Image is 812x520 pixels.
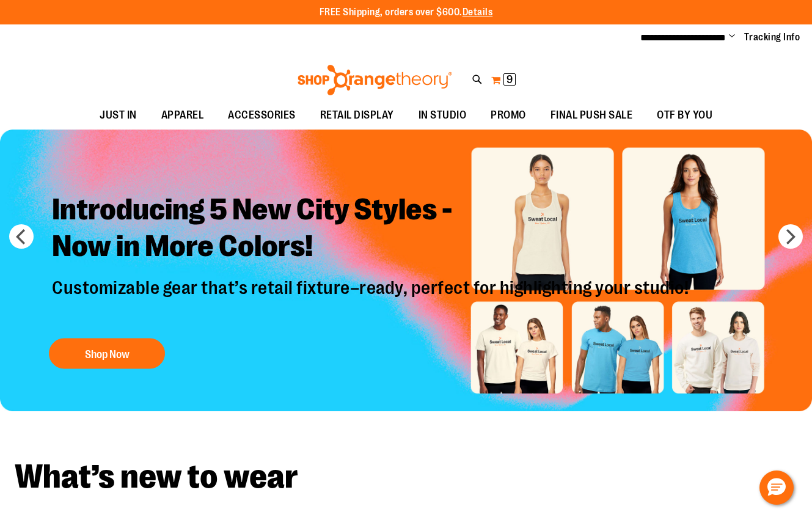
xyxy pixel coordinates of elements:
a: RETAIL DISPLAY [308,101,406,130]
a: PROMO [478,101,538,130]
a: Introducing 5 New City Styles -Now in More Colors! Customizable gear that’s retail fixture–ready,... [43,181,701,375]
button: Shop Now [49,338,165,368]
span: ACCESSORIES [228,101,296,129]
a: APPAREL [149,101,216,130]
a: Details [463,7,493,18]
button: Hello, have a question? Let’s chat. [759,471,794,505]
span: 9 [507,73,513,86]
button: next [778,224,803,249]
h2: What’s new to wear [15,460,797,494]
span: FINAL PUSH SALE [550,101,633,129]
p: Customizable gear that’s retail fixture–ready, perfect for highlighting your studio! [43,276,701,326]
button: Account menu [729,31,735,43]
span: RETAIL DISPLAY [320,101,394,129]
a: JUST IN [87,101,149,130]
span: JUST IN [100,101,137,129]
img: Shop Orangetheory [296,65,454,95]
h2: Introducing 5 New City Styles - Now in More Colors! [43,181,701,276]
a: IN STUDIO [406,101,479,130]
span: IN STUDIO [419,101,467,129]
a: ACCESSORIES [216,101,308,130]
a: FINAL PUSH SALE [538,101,645,130]
button: prev [9,224,34,249]
a: OTF BY YOU [645,101,725,130]
span: PROMO [491,101,526,129]
span: APPAREL [161,101,204,129]
a: Tracking Info [744,31,800,44]
p: FREE Shipping, orders over $600. [320,5,493,20]
span: OTF BY YOU [657,101,712,129]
